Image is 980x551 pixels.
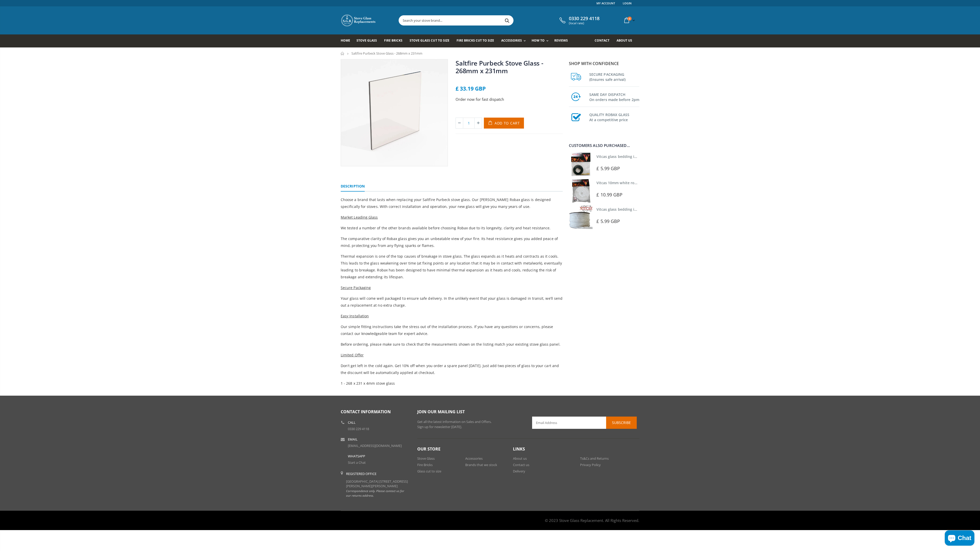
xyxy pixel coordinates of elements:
[456,96,563,102] p: Order now for fast dispatch
[569,205,593,229] img: Vitcas stove glass bedding in tape
[589,91,639,102] h3: SAME DAY DISPATCH On orders made before 2pm
[417,456,435,461] a: Stove Glass
[341,363,559,375] span: Don't get left in the cold again. Get 10% off when you order a spare panel [DATE]. Just add two p...
[589,71,639,82] h3: SECURE PACKAGING (Ensures safe arrival)
[341,38,350,43] span: Home
[341,314,369,318] span: Easy Installation
[410,34,453,47] a: Stove Glass Cut To Size
[589,111,639,122] h3: QUALITY ROBAX GLASS At a competitive price
[595,34,613,47] a: Contact
[417,462,433,467] a: Fire Bricks
[456,85,486,92] span: £ 33.19 GBP
[513,462,529,467] a: Contact us
[341,52,345,55] a: Home
[596,180,696,185] a: Vitcas 10mm white rope kit - includes rope seal and glue!
[341,324,553,336] span: Our simple fitting instructions take the stress out of the installation process. If you have any ...
[545,515,639,525] address: © 2023 Stove Glass Replacement. All Rights Reserved.
[341,254,562,279] span: Thermal expansion is one of the top causes of breakage in stove glass. The glass expands as it he...
[465,456,483,461] a: Accessories
[617,34,636,47] a: About us
[341,197,551,209] span: Choose a brand that lasts when replacing your Saltfire Purbeck stove glass. Our [PERSON_NAME] Rob...
[341,226,550,230] span: We tested a number of the other brands available before choosing Robax due to its longevity, clar...
[617,38,632,43] span: About us
[569,60,639,67] p: Shop with confidence
[348,421,356,424] b: Call
[596,192,622,198] span: £ 10.99 GBP
[410,38,449,43] span: Stove Glass Cut To Size
[417,419,524,429] p: Get all the latest information on Sales and Offers. Sign up for newsletter [DATE].
[628,17,632,21] span: 0
[569,21,599,25] span: (local rate)
[348,455,365,458] b: WhatsApp
[501,16,513,25] button: Search
[457,38,494,43] span: Fire Bricks Cut To Size
[341,285,371,290] span: Secure Packaging
[341,14,376,27] img: Stove Glass Replacement
[943,530,976,547] inbox-online-store-chat: Shopify online store chat
[596,154,692,159] a: Vitcas glass bedding in tape - 2mm x 10mm x 2 meters
[513,446,525,452] span: Links
[384,38,402,43] span: Fire Bricks
[532,38,545,43] span: How To
[569,153,593,176] img: Vitcas stove glass bedding in tape
[341,409,391,415] span: Contact Information
[341,181,365,192] a: Description
[569,144,639,147] div: Customers also purchased...
[532,417,637,429] input: Email Address
[484,118,524,129] button: Add to Cart
[457,34,498,47] a: Fire Bricks Cut To Size
[554,38,568,43] span: Reviews
[558,16,599,25] a: 0330 229 4118 (local rate)
[384,34,406,47] a: Fire Bricks
[465,462,497,467] a: Brands that we stock
[346,471,376,476] b: Registered Office
[580,462,601,467] a: Privacy Policy
[532,34,551,47] a: How To
[341,59,448,166] img: squarestoveglass_1e58bd4d-caf7-4b83-b25a-d1740439f235_800x_crop_center.webp
[348,443,402,448] a: [EMAIL_ADDRESS][DOMAIN_NAME]
[346,489,404,497] em: Correspondence only. Please contact us for our returns address.
[417,409,465,415] span: Join our mailing list
[495,121,520,126] span: Add to Cart
[456,59,543,75] a: Saltfire Purbeck Stove Glass - 268mm x 231mm
[596,207,705,212] a: Vitcas glass bedding in tape - 2mm x 15mm x 2 meters (White)
[596,165,620,171] span: £ 5.99 GBP
[501,34,528,47] a: Accessories
[341,353,364,357] span: Limited Offer
[341,342,560,347] span: Before ordering, please make sure to check that the measurements shown on the listing match your ...
[580,456,609,461] a: Ts&Cs and Returns
[417,446,440,452] span: Our Store
[357,34,381,47] a: Stove Glass
[513,456,527,461] a: About us
[513,469,525,473] a: Delivery
[341,236,558,248] span: The comparative clarity of Robax glass gives you an unbeatable view of your fire. Its heat resist...
[569,179,593,203] img: Vitcas white rope, glue and gloves kit 10mm
[348,460,366,465] a: Start a Chat
[399,16,570,25] input: Search your stove brand...
[341,296,562,308] span: Your glass will come well packaged to ensure safe delivery. In the unlikely event that your glass...
[357,38,377,43] span: Stove Glass
[596,218,620,224] span: £ 5.99 GBP
[606,417,637,429] button: Subscribe
[341,34,354,47] a: Home
[595,38,609,43] span: Contact
[351,51,422,56] span: Saltfire Purbeck Stove Glass - 268mm x 231mm
[341,215,378,220] span: Market Leading Glass
[501,38,522,43] span: Accessories
[346,471,410,498] div: [GEOGRAPHIC_DATA] [STREET_ADDRESS][PERSON_NAME][PERSON_NAME]
[348,438,358,441] b: Email
[569,16,599,21] span: 0330 229 4118
[348,427,369,431] a: 0330 229 4118
[554,34,572,47] a: Reviews
[417,469,441,473] a: Glass cut to size
[622,15,636,25] a: 0
[341,380,563,387] p: 1 - 268 x 231 x 4mm stove glass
